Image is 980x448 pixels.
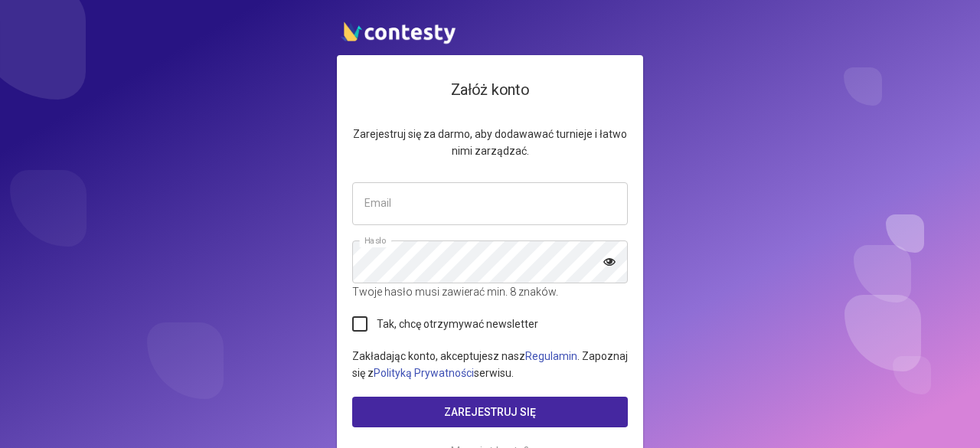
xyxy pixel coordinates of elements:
[352,316,538,332] label: Tak, chcę otrzymywać newsletter
[374,367,474,379] a: Polityką Prywatności
[352,348,628,381] p: Zakładając konto, akceptujesz nasz . Zapoznaj się z serwisu.
[352,283,628,300] p: Twoje hasło musi zawierać min. 8 znaków.
[525,350,577,362] a: Regulamin
[352,78,628,102] h4: Załóż konto
[352,126,628,159] p: Zarejestruj się za darmo, aby dodawawać turnieje i łatwo nimi zarządzać.
[444,406,536,418] span: Zarejestruj się
[337,15,459,47] img: contesty logo
[352,397,628,427] button: Zarejestruj się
